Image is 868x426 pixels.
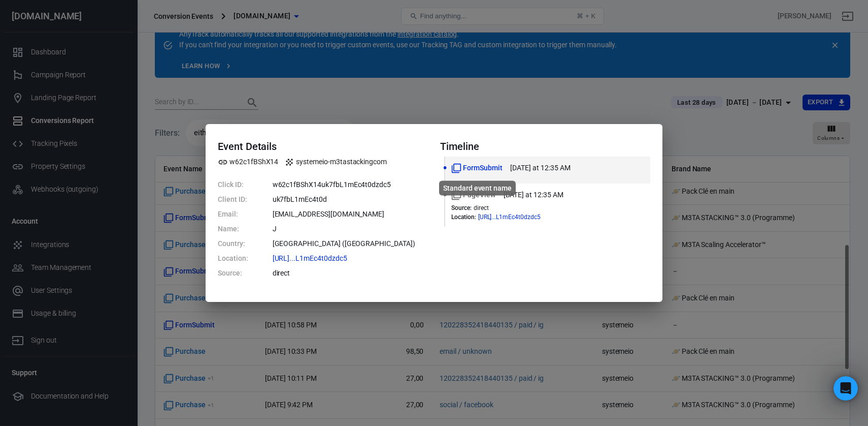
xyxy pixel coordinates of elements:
dt: Email: [218,209,248,220]
dt: Source : [451,204,472,211]
span: https://www.m3ta-stacking.com/masterclass-8-b?sc=205040584f85713c177ae5cb48903453c95023e11&_atid=... [273,255,365,262]
span: Property [218,157,278,167]
dd: uk7fbL1mEc4t0d [273,194,428,205]
dt: Name: [218,224,248,234]
time: 2025-10-04T00:35:27+08:00 [504,190,563,200]
dd: J [273,224,428,234]
dd: epitaxie-dortoir7q@icloud.com [273,209,428,220]
dt: Client ID: [218,194,248,205]
h4: Timeline [440,140,650,153]
span: Integration [284,157,387,167]
span: direct [474,204,489,211]
span: https://www.m3ta-stacking.com/masterclass-8-b?sc=205040584f85713c177ae5cb48903453c95023e11&_atid=... [478,214,559,220]
span: Standard event name [451,163,502,173]
div: Standard event name [439,181,516,196]
dt: Click ID: [218,179,248,190]
dt: Source: [218,268,248,279]
dt: Location : [451,214,476,221]
iframe: Intercom live chat [833,376,858,401]
h4: Event Details [218,140,428,153]
dt: Location: [218,253,248,264]
dd: direct [273,268,428,279]
time: 2025-10-04T00:35:48+08:00 [510,163,570,173]
dd: France (FR) [273,238,428,249]
dt: Country: [218,238,248,249]
dd: w62c1fBShX14uk7fbL1mEc4t0dzdc5 [273,179,428,190]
